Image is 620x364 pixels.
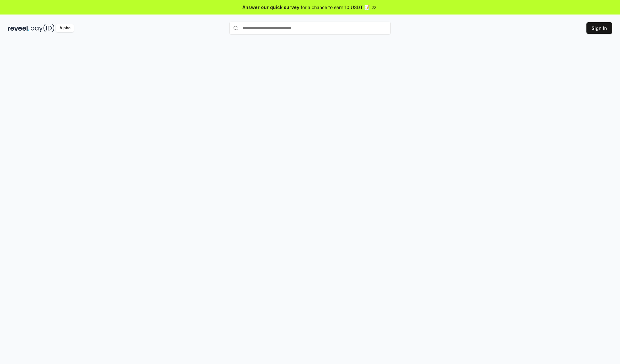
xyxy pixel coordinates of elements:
img: pay_id [31,24,55,32]
span: for a chance to earn 10 USDT 📝 [301,4,370,11]
span: Answer our quick survey [243,4,299,11]
img: reveel_dark [8,24,29,32]
div: Alpha [56,24,74,32]
button: Sign In [586,22,612,34]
